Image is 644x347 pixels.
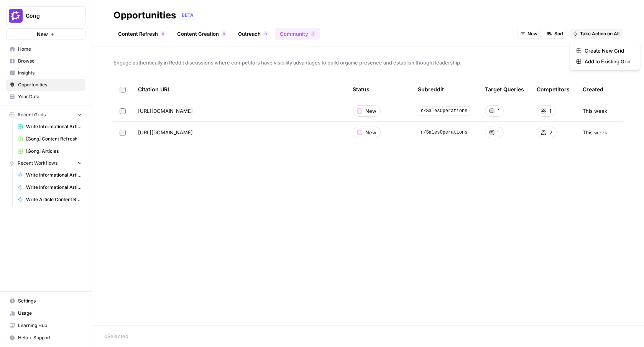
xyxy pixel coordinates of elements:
button: Take Action on All [570,29,623,39]
span: Gong [26,12,72,20]
span: r/SalesOperations [418,128,470,137]
button: Sort [544,29,567,39]
div: Target Queries [485,79,524,100]
a: Home [6,43,85,55]
span: Write Informational Articles [26,123,82,130]
span: Usage [18,310,82,317]
span: New [37,30,48,38]
div: 2 [311,31,315,37]
span: New [365,107,376,115]
a: Write Informational Articles [14,121,85,133]
div: Opportunities [113,9,176,21]
span: Write Informational Article Outline [26,172,82,178]
span: Create New Grid [585,47,631,55]
span: 1 [498,129,499,136]
a: Outreach8 [233,28,272,40]
span: New [365,129,376,136]
span: New [527,30,537,37]
span: Insights [18,69,82,76]
a: Browse [6,55,85,67]
div: Take Action on All [570,42,640,70]
span: 1 [549,107,551,115]
a: Write Article Content Brief [14,193,85,206]
div: Competitors [537,79,570,100]
div: 8 [264,31,268,37]
span: Take Action on All [580,30,619,37]
div: 0 Selected [104,332,632,340]
span: [Gong] Content Refresh [26,135,82,142]
div: Subreddit [418,79,444,100]
span: [Gong] Articles [26,148,82,155]
div: Status [353,79,370,100]
a: [Gong] Articles [14,145,85,157]
button: New [517,29,541,39]
span: r/SalesOperations [418,106,470,116]
a: Usage [6,307,85,319]
span: Browse [18,58,82,64]
span: Write Article Content Brief [26,196,82,203]
span: 1 [498,107,499,115]
a: Opportunities [6,79,85,91]
span: Opportunities [18,81,82,88]
span: [URL][DOMAIN_NAME] [138,129,193,136]
span: Recent Grids [18,111,46,118]
a: Your Data [6,91,85,103]
span: 0 [162,31,164,37]
span: This week [583,107,607,115]
button: Recent Workflows [6,157,85,169]
span: Sort [554,30,563,37]
a: Write Informational Article Outline [14,169,85,181]
span: 8 [264,31,267,37]
span: This week [583,129,607,136]
a: [Gong] Content Refresh [14,133,85,145]
span: Engage authentically in Reddit discussions where competitors have visibility advantages to build ... [113,59,623,66]
button: Recent Grids [6,109,85,121]
span: Help + Support [18,334,82,341]
span: Add to Existing Grid [585,58,631,65]
div: 0 [161,31,165,37]
a: Community2 [275,28,320,40]
div: BETA [179,12,196,19]
button: New [6,28,85,40]
span: [URL][DOMAIN_NAME] [138,107,193,115]
a: Insights [6,67,85,79]
a: Learning Hub [6,319,85,332]
div: Created [583,79,603,100]
a: Content Refresh0 [113,28,169,40]
span: Learning Hub [18,322,82,329]
span: Write Informational Article Body [26,184,82,191]
a: Content Creation0 [172,28,230,40]
img: Gong Logo [9,9,23,23]
button: Help + Support [6,332,85,344]
span: 0 [223,31,225,37]
div: 0 [222,31,226,37]
span: Recent Workflows [18,160,58,167]
a: Settings [6,295,85,307]
span: Your Data [18,93,82,100]
span: 2 [549,129,552,136]
a: Write Informational Article Body [14,181,85,193]
button: Workspace: Gong [6,6,85,25]
span: 2 [312,31,314,37]
span: Home [18,46,82,53]
div: Citation URL [138,79,340,100]
span: Settings [18,297,82,304]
